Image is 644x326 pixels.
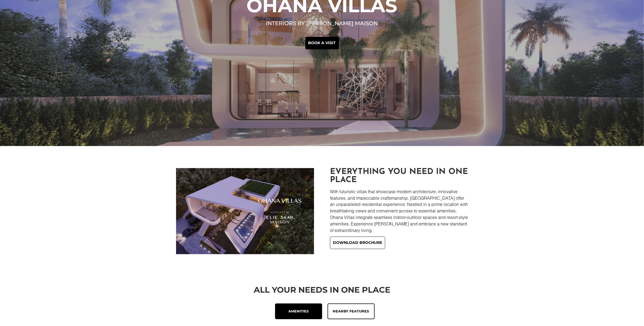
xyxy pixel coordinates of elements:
img: ohana hills - elie saab maison (1)-min [176,168,314,254]
a: Book a visit [305,37,339,49]
a: Download brochure [330,237,385,249]
h5: interiors by [PERSON_NAME] Maison [176,21,468,29]
h2: Everything you need in one place [330,168,468,187]
h2: All Your Needs In One Place [176,286,468,297]
p: With futuristic villas that showcase modern architecture, innovative features, and impeccable cra... [330,188,468,234]
div: Nearby Features [332,308,370,315]
div: Amenities [280,308,318,315]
